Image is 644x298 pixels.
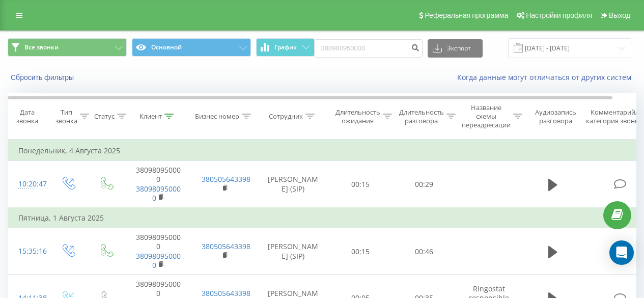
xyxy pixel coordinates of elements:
[8,38,127,57] button: Все звонки
[609,240,634,265] div: Open Intercom Messenger
[18,174,39,194] div: 10:20:47
[258,228,329,275] td: [PERSON_NAME] (SIP)
[269,112,303,121] div: Сотрудник
[202,241,250,251] a: 380505643398
[136,251,181,270] a: 380980950000
[609,11,630,19] span: Выход
[202,288,250,298] a: 380505643398
[125,228,191,275] td: 380980950000
[335,108,380,125] div: Длительность ожидания
[526,11,592,19] span: Настройки профиля
[202,174,250,184] a: 380505643398
[457,72,636,82] a: Когда данные могут отличаться от других систем
[8,108,46,125] div: Дата звонка
[8,73,79,82] button: Сбросить фильтры
[55,108,77,125] div: Тип звонка
[315,39,423,58] input: Поиск по номеру
[94,112,115,121] div: Статус
[329,228,393,275] td: 00:15
[18,241,39,261] div: 15:35:16
[462,103,511,129] div: Название схемы переадресации
[531,108,580,125] div: Аудиозапись разговора
[393,228,456,275] td: 00:46
[425,11,508,19] span: Реферальная программа
[136,184,181,203] a: 380980950000
[256,38,315,57] button: График
[399,108,444,125] div: Длительность разговора
[139,112,162,121] div: Клиент
[329,161,393,208] td: 00:15
[125,161,191,208] td: 380980950000
[584,108,644,125] div: Комментарий/категория звонка
[393,161,456,208] td: 00:29
[132,38,251,57] button: Основной
[195,112,239,121] div: Бизнес номер
[428,39,483,58] button: Экспорт
[258,161,329,208] td: [PERSON_NAME] (SIP)
[274,44,297,51] span: График
[24,43,59,51] span: Все звонки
